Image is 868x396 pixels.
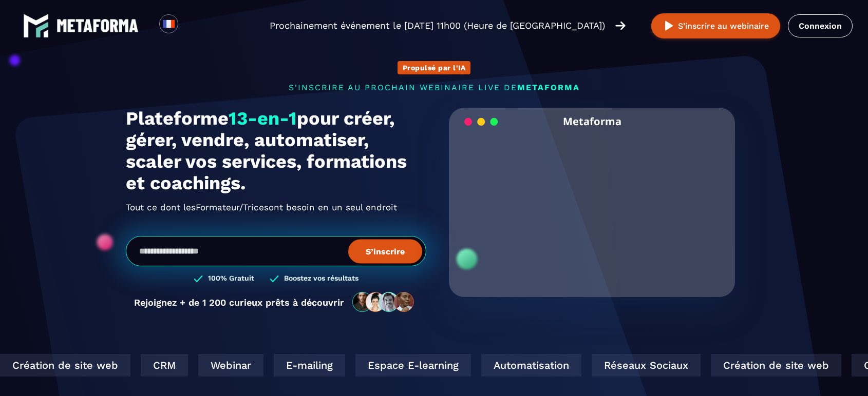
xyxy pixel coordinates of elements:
[139,354,186,377] div: CRM
[464,117,498,127] img: loading
[126,83,742,92] p: s'inscrire au prochain webinaire live de
[651,13,780,38] button: S’inscrire au webinaire
[403,64,466,72] p: Propulsé par l'IA
[348,239,422,263] button: S’inscrire
[788,14,853,37] a: Connexion
[353,354,469,377] div: Espace E-learning
[270,18,605,33] p: Prochainement événement le [DATE] 11h00 (Heure de [GEOGRAPHIC_DATA])
[615,20,626,31] img: arrow-right
[272,354,343,377] div: E-mailing
[517,83,580,92] span: METAFORMA
[126,108,426,194] h1: Plateforme pour créer, gérer, vendre, automatiser, scaler vos services, formations et coachings.
[229,108,297,129] span: 13-en-1
[457,135,727,270] video: Your browser does not support the video tag.
[187,19,195,32] input: Search for option
[23,13,49,38] img: logo
[590,354,699,377] div: Réseaux Sociaux
[56,19,139,32] img: logo
[196,199,269,215] span: Formateur/Trices
[208,274,254,284] h3: 100% Gratuit
[663,19,675,32] img: play
[196,354,261,377] div: Webinar
[134,297,344,308] p: Rejoignez + de 1 200 curieux prêts à découvrir
[194,274,203,284] img: checked
[178,14,203,37] div: Search for option
[709,354,839,377] div: Création de site web
[479,354,579,377] div: Automatisation
[349,291,418,313] img: community-people
[126,199,426,215] h2: Tout ce dont les ont besoin en un seul endroit
[162,17,175,30] img: fr
[284,274,358,284] h3: Boostez vos résultats
[270,274,279,284] img: checked
[563,108,621,135] h2: Metaforma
